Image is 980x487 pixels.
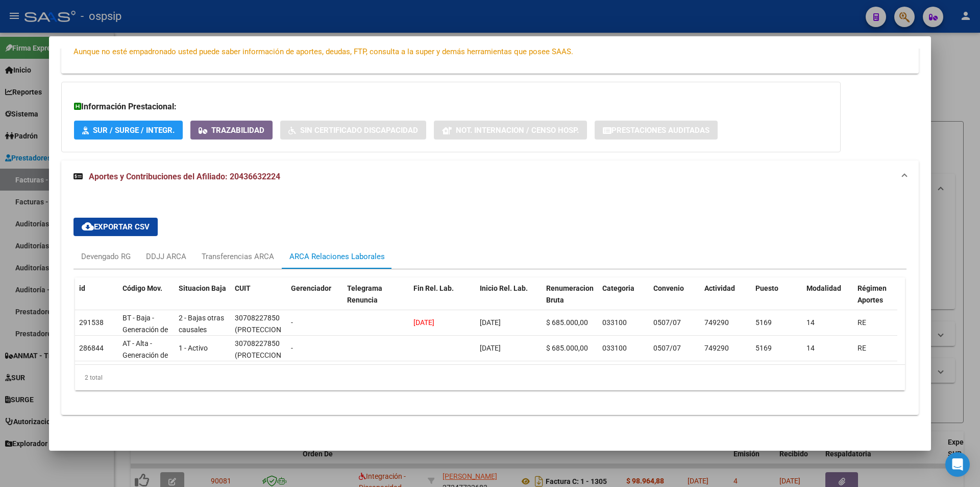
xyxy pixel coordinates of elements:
[602,284,634,292] span: Categoria
[235,351,281,371] span: (PROTECCION TOTAL S.A.)
[343,277,409,322] datatable-header-cell: Telegrama Renuncia
[653,344,681,352] span: 0507/07
[602,318,627,327] span: 033100
[74,101,828,113] h3: Información Prestacional:
[751,277,802,322] datatable-header-cell: Puesto
[945,452,970,477] div: Open Intercom Messenger
[542,277,598,322] datatable-header-cell: Renumeracion Bruta
[211,126,264,135] span: Trazabilidad
[289,251,385,262] div: ARCA Relaciones Laborales
[179,284,226,292] span: Situacion Baja
[546,318,588,327] span: $ 685.000,00
[546,344,588,352] span: $ 685.000,00
[291,318,293,327] span: -
[287,277,343,322] datatable-header-cell: Gerenciador
[857,318,866,327] span: RE
[190,121,273,140] button: Trazabilidad
[347,284,382,304] span: Telegrama Renuncia
[653,318,681,327] span: 0507/07
[75,365,905,390] div: 2 total
[802,277,853,322] datatable-header-cell: Modalidad
[89,172,280,181] span: Aportes y Contribuciones del Afiliado: 20436632224
[806,344,815,352] span: 14
[595,121,718,140] button: Prestaciones Auditadas
[598,277,649,322] datatable-header-cell: Categoria
[291,344,293,352] span: -
[122,314,168,345] span: BT - Baja - Generación de Clave
[456,126,579,135] span: Not. Internacion / Censo Hosp.
[79,284,85,292] span: id
[700,277,751,322] datatable-header-cell: Actividad
[75,277,118,322] datatable-header-cell: id
[79,318,104,327] span: 291538
[231,277,287,322] datatable-header-cell: CUIT
[73,47,573,56] span: Aunque no esté empadronado usted puede saber información de aportes, deudas, FTP, consulta a la s...
[480,344,501,352] span: [DATE]
[81,251,131,262] div: Devengado RG
[602,344,627,352] span: 033100
[179,314,224,334] span: 2 - Bajas otras causales
[82,222,150,231] span: Exportar CSV
[546,284,594,304] span: Renumeracion Bruta
[235,312,280,324] div: 30708227850
[755,284,778,292] span: Puesto
[73,218,158,236] button: Exportar CSV
[93,126,175,135] span: SUR / SURGE / INTEGR.
[61,160,919,193] mat-expansion-panel-header: Aportes y Contribuciones del Afiliado: 20436632224
[413,318,434,327] span: [DATE]
[480,284,528,292] span: Inicio Rel. Lab.
[853,277,904,322] datatable-header-cell: Régimen Aportes
[79,344,104,352] span: 286844
[74,121,183,140] button: SUR / SURGE / INTEGR.
[611,126,709,135] span: Prestaciones Auditadas
[857,344,866,352] span: RE
[857,284,887,304] span: Régimen Aportes
[409,277,476,322] datatable-header-cell: Fin Rel. Lab.
[755,318,772,327] span: 5169
[61,193,919,415] div: Aportes y Contribuciones del Afiliado: 20436632224
[175,277,231,322] datatable-header-cell: Situacion Baja
[202,251,274,262] div: Transferencias ARCA
[653,284,684,292] span: Convenio
[118,277,175,322] datatable-header-cell: Código Mov.
[649,277,700,322] datatable-header-cell: Convenio
[280,121,426,140] button: Sin Certificado Discapacidad
[122,284,162,292] span: Código Mov.
[235,284,251,292] span: CUIT
[704,318,729,327] span: 749290
[480,318,501,327] span: [DATE]
[704,344,729,352] span: 749290
[235,338,280,350] div: 30708227850
[235,326,281,345] span: (PROTECCION TOTAL S.A.)
[122,339,168,371] span: AT - Alta - Generación de clave
[82,220,94,233] mat-icon: cloud_download
[704,284,735,292] span: Actividad
[806,318,815,327] span: 14
[179,344,208,352] span: 1 - Activo
[755,344,772,352] span: 5169
[291,284,331,292] span: Gerenciador
[413,284,454,292] span: Fin Rel. Lab.
[434,121,587,140] button: Not. Internacion / Censo Hosp.
[806,284,841,292] span: Modalidad
[146,251,186,262] div: DDJJ ARCA
[300,126,418,135] span: Sin Certificado Discapacidad
[476,277,542,322] datatable-header-cell: Inicio Rel. Lab.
